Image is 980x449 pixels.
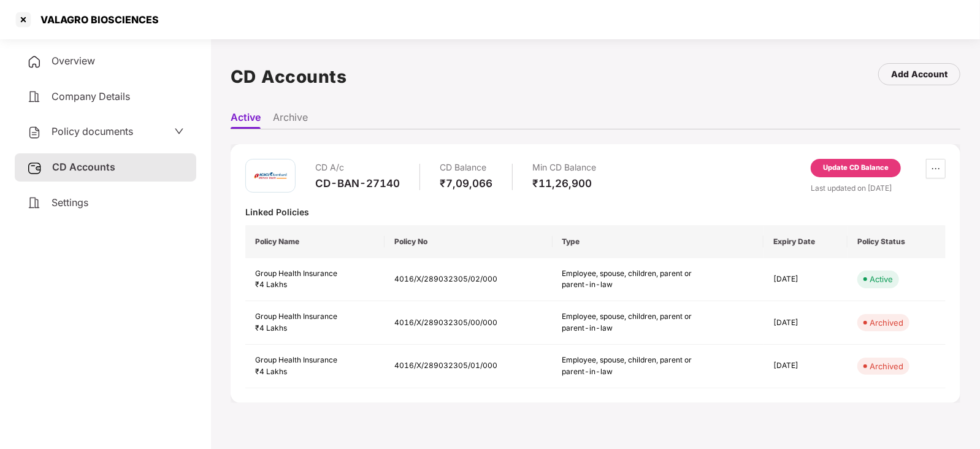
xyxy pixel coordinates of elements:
div: Min CD Balance [532,159,596,177]
th: Policy Name [245,225,385,258]
div: Employee, spouse, children, parent or parent-in-law [562,355,697,378]
div: Linked Policies [245,206,946,218]
span: Company Details [52,90,130,102]
div: ₹7,09,066 [440,177,492,190]
span: down [174,126,184,136]
div: VALAGRO BIOSCIENCES [33,13,159,26]
th: Expiry Date [764,225,848,258]
span: ₹4 Lakhs [255,323,287,332]
div: Employee, spouse, children, parent or parent-in-law [562,311,697,334]
button: ellipsis [926,159,946,178]
div: ₹11,26,900 [532,177,596,190]
div: CD A/c [315,159,400,177]
td: [DATE] [764,301,848,345]
div: Group Health Insurance [255,355,375,366]
li: Archive [273,111,308,129]
th: Policy Status [848,225,946,258]
th: Type [553,225,764,258]
span: ellipsis [927,164,945,174]
img: svg+xml;base64,PHN2ZyB4bWxucz0iaHR0cDovL3d3dy53My5vcmcvMjAwMC9zdmciIHdpZHRoPSIyNCIgaGVpZ2h0PSIyNC... [27,55,42,69]
div: Archived [870,317,903,329]
div: Group Health Insurance [255,268,375,280]
div: Add Account [891,67,947,81]
td: [DATE] [764,345,848,388]
span: Settings [52,196,88,209]
div: CD-BAN-27140 [315,177,400,190]
span: ₹4 Lakhs [255,367,287,376]
div: Update CD Balance [823,163,889,174]
img: svg+xml;base64,PHN2ZyB4bWxucz0iaHR0cDovL3d3dy53My5vcmcvMjAwMC9zdmciIHdpZHRoPSIyNCIgaGVpZ2h0PSIyNC... [27,196,42,210]
div: Archived [870,360,903,372]
td: [DATE] [764,258,848,302]
span: CD Accounts [52,161,115,173]
td: 4016/X/289032305/01/000 [385,345,553,388]
div: CD Balance [440,159,492,177]
img: svg+xml;base64,PHN2ZyB3aWR0aD0iMjUiIGhlaWdodD0iMjQiIHZpZXdCb3g9IjAgMCAyNSAyNCIgZmlsbD0ibm9uZSIgeG... [27,161,42,175]
h1: CD Accounts [231,63,347,90]
th: Policy No [385,225,553,258]
div: Group Health Insurance [255,311,375,323]
img: svg+xml;base64,PHN2ZyB4bWxucz0iaHR0cDovL3d3dy53My5vcmcvMjAwMC9zdmciIHdpZHRoPSIyNCIgaGVpZ2h0PSIyNC... [27,90,42,104]
td: 4016/X/289032305/00/000 [385,301,553,345]
div: Last updated on [DATE] [811,182,946,194]
span: ₹4 Lakhs [255,280,287,289]
span: Overview [52,55,95,67]
div: Active [870,273,893,285]
img: svg+xml;base64,PHN2ZyB4bWxucz0iaHR0cDovL3d3dy53My5vcmcvMjAwMC9zdmciIHdpZHRoPSIyNCIgaGVpZ2h0PSIyNC... [27,125,42,140]
span: Policy documents [52,125,133,137]
td: 4016/X/289032305/02/000 [385,258,553,302]
li: Active [231,111,261,129]
div: Employee, spouse, children, parent or parent-in-law [562,268,697,291]
img: icici.png [252,169,289,182]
